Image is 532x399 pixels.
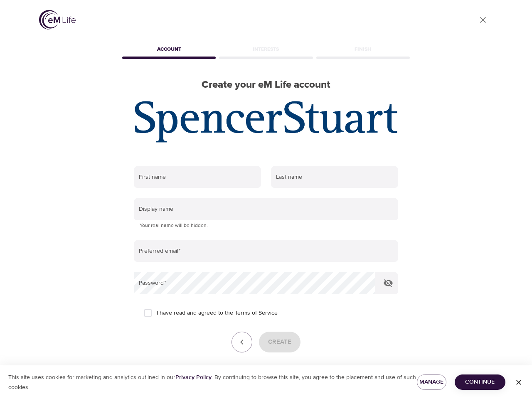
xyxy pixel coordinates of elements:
[235,309,278,318] a: Terms of Service
[455,374,505,390] button: Continue
[417,374,446,390] button: Manage
[473,10,493,30] a: close
[121,79,411,91] h2: Create your eM Life account
[39,10,76,30] img: logo
[424,377,440,387] span: Manage
[140,222,392,230] p: Your real name will be hidden.
[157,309,278,318] span: I have read and agreed to the
[135,101,397,143] img: org_logo_448.jpg
[461,377,499,387] span: Continue
[175,374,212,381] a: Privacy Policy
